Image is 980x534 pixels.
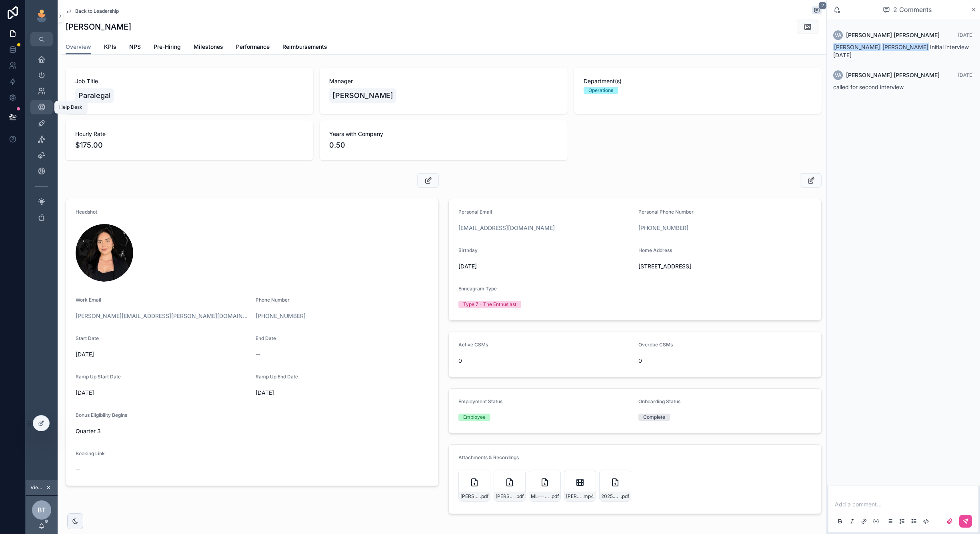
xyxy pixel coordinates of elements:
[256,312,306,320] a: [PHONE_NUMBER]
[458,342,488,348] span: Active CSMs
[515,493,524,500] span: .pdf
[66,8,119,14] a: Back to Leadership
[236,40,270,56] a: Performance
[833,84,904,90] span: called for second interview
[78,90,111,101] span: Paralegal
[129,40,141,56] a: NPS
[882,43,929,51] span: [PERSON_NAME]
[66,21,131,32] h1: [PERSON_NAME]
[76,466,80,474] span: --
[129,43,141,51] span: NPS
[818,2,827,10] span: 2
[893,5,932,14] span: 2 Comments
[59,104,82,110] div: Help Desk
[282,43,327,51] span: Reimbursements
[76,350,249,358] span: [DATE]
[30,484,44,491] span: Viewing as [PERSON_NAME]
[582,493,594,500] span: .mp4
[104,40,116,56] a: KPIs
[104,43,116,51] span: KPIs
[638,357,812,365] span: 0
[256,374,298,380] span: Ramp Up End Date
[638,209,694,215] span: Personal Phone Number
[638,262,812,270] span: [STREET_ADDRESS]
[458,224,555,232] a: [EMAIL_ADDRESS][DOMAIN_NAME]
[550,493,559,500] span: .pdf
[75,77,304,85] span: Job Title
[458,454,519,460] span: Attachments & Recordings
[76,312,249,320] a: [PERSON_NAME][EMAIL_ADDRESS][PERSON_NAME][DOMAIN_NAME]
[460,493,480,500] span: [PERSON_NAME]
[833,44,969,58] span: Initial interview [DATE]
[154,43,181,51] span: Pre-Hiring
[621,493,629,500] span: .pdf
[601,493,621,500] span: 2025.0813,-[PERSON_NAME]-Modern-Law-Remote-Work-Internet-Reimbursement-Policy-with-Acknowledgment...
[846,31,940,39] span: [PERSON_NAME] [PERSON_NAME]
[584,77,812,85] span: Department(s)
[833,43,881,51] span: [PERSON_NAME]
[76,374,121,380] span: Ramp Up Start Date
[588,87,613,94] div: Operations
[75,8,119,14] span: Back to Leadership
[26,46,58,235] div: scrollable content
[638,342,673,348] span: Overdue CSMs
[194,40,223,56] a: Milestones
[458,262,632,270] span: [DATE]
[76,412,127,418] span: Bonus Eligibility Begins
[638,247,672,253] span: Home Address
[458,398,502,404] span: Employment Status
[846,71,940,79] span: [PERSON_NAME] [PERSON_NAME]
[256,350,260,358] span: --
[638,398,680,404] span: Onboarding Status
[256,389,429,397] span: [DATE]
[256,335,276,341] span: End Date
[75,130,304,138] span: Hourly Rate
[76,209,97,215] span: Headshot
[835,72,842,78] span: VA
[458,209,492,215] span: Personal Email
[531,493,550,500] span: ML---NDA----[PERSON_NAME].docx---signed
[458,357,632,365] span: 0
[154,40,181,56] a: Pre-Hiring
[812,6,822,16] button: 2
[329,130,558,138] span: Years with Company
[66,40,91,55] a: Overview
[638,224,688,232] a: [PHONE_NUMBER]
[463,414,486,421] div: Employee
[329,77,558,85] span: Manager
[76,297,101,303] span: Work Email
[463,301,516,308] div: Type 7 - The Enthusiast
[566,493,582,500] span: [PERSON_NAME]-Interview
[458,247,478,253] span: Birthday
[496,493,515,500] span: [PERSON_NAME]-Resume
[35,10,48,22] img: App logo
[256,297,290,303] span: Phone Number
[958,32,974,38] span: [DATE]
[643,414,665,421] div: Complete
[66,43,91,51] span: Overview
[480,493,488,500] span: .pdf
[76,335,99,341] span: Start Date
[332,90,393,101] span: [PERSON_NAME]
[76,450,105,456] span: Booking Link
[958,72,974,78] span: [DATE]
[194,43,223,51] span: Milestones
[75,140,304,151] span: $175.00
[329,140,558,151] span: 0.50
[835,32,842,38] span: VA
[236,43,270,51] span: Performance
[76,389,249,397] span: [DATE]
[38,505,46,515] span: BT
[282,40,327,56] a: Reimbursements
[76,427,249,435] span: Quarter 3
[458,286,497,292] span: Enneagram Type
